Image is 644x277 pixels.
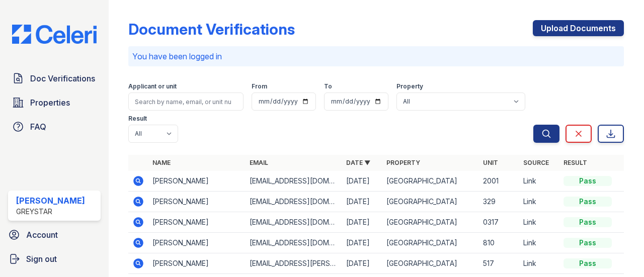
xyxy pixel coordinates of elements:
[30,121,46,133] span: FAQ
[4,25,105,44] img: CE_Logo_Blue-a8612792a0a2168367f1c8372b55b34899dd931a85d93a1a3d3e32e68fde9ad4.png
[252,82,267,90] label: From
[342,253,382,274] td: [DATE]
[128,93,244,111] input: Search by name, email, or unit number
[324,82,332,90] label: To
[342,192,382,212] td: [DATE]
[563,176,612,186] div: Pass
[30,97,70,109] span: Properties
[250,159,268,166] a: Email
[563,159,587,166] a: Result
[148,192,245,212] td: [PERSON_NAME]
[246,253,342,274] td: [EMAIL_ADDRESS][PERSON_NAME][DOMAIN_NAME]
[8,93,101,113] a: Properties
[519,192,559,212] td: Link
[26,253,57,265] span: Sign out
[152,159,171,166] a: Name
[382,253,479,274] td: [GEOGRAPHIC_DATA]
[483,159,498,166] a: Unit
[246,233,342,253] td: [EMAIL_ADDRESS][DOMAIN_NAME]
[563,217,612,227] div: Pass
[382,212,479,233] td: [GEOGRAPHIC_DATA]
[246,171,342,192] td: [EMAIL_ADDRESS][DOMAIN_NAME]
[30,72,95,84] span: Doc Verifications
[8,117,101,137] a: FAQ
[519,253,559,274] td: Link
[519,171,559,192] td: Link
[479,192,519,212] td: 329
[342,233,382,253] td: [DATE]
[479,253,519,274] td: 517
[386,159,420,166] a: Property
[132,50,620,62] p: You have been logged in
[342,171,382,192] td: [DATE]
[128,20,295,38] div: Document Verifications
[382,233,479,253] td: [GEOGRAPHIC_DATA]
[396,82,423,90] label: Property
[519,212,559,233] td: Link
[382,192,479,212] td: [GEOGRAPHIC_DATA]
[148,253,245,274] td: [PERSON_NAME]
[342,212,382,233] td: [DATE]
[533,20,624,36] a: Upload Documents
[148,171,245,192] td: [PERSON_NAME]
[382,171,479,192] td: [GEOGRAPHIC_DATA]
[479,233,519,253] td: 810
[246,212,342,233] td: [EMAIL_ADDRESS][DOMAIN_NAME]
[346,159,370,166] a: Date ▼
[16,207,85,217] div: Greystar
[563,238,612,248] div: Pass
[563,197,612,207] div: Pass
[4,225,105,245] a: Account
[26,229,58,241] span: Account
[479,171,519,192] td: 2001
[4,249,105,269] a: Sign out
[523,159,549,166] a: Source
[519,233,559,253] td: Link
[246,192,342,212] td: [EMAIL_ADDRESS][DOMAIN_NAME]
[8,68,101,88] a: Doc Verifications
[128,115,147,123] label: Result
[563,258,612,268] div: Pass
[16,195,85,207] div: [PERSON_NAME]
[148,233,245,253] td: [PERSON_NAME]
[148,212,245,233] td: [PERSON_NAME]
[128,82,177,90] label: Applicant or unit
[479,212,519,233] td: 0317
